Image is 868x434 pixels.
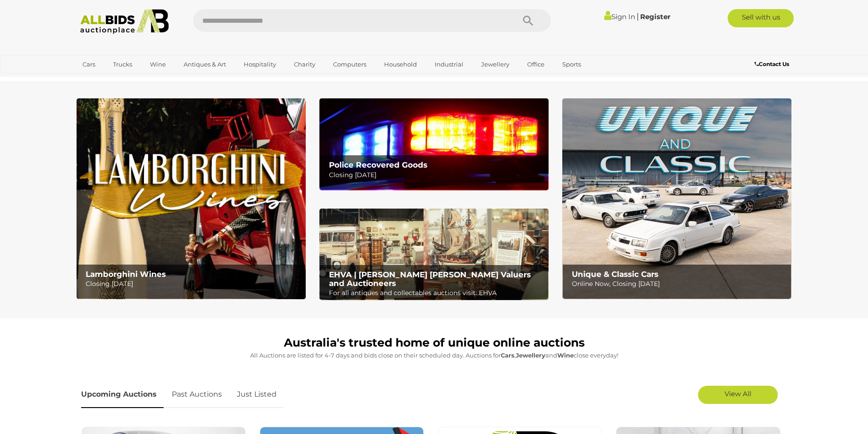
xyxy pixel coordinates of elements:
a: Lamborghini Wines Lamborghini Wines Closing [DATE] [77,98,306,299]
a: Sell with us [728,9,794,27]
button: Search [505,9,551,32]
a: Sign In [604,12,635,21]
a: Antiques & Art [178,57,232,72]
a: Upcoming Auctions [81,381,164,408]
a: Jewellery [475,57,515,72]
p: Closing [DATE] [329,169,544,181]
a: Sports [556,57,587,72]
img: Allbids.com.au [75,9,174,34]
a: Household [378,57,423,72]
strong: Jewellery [516,352,545,359]
a: Trucks [107,57,138,72]
a: Register [640,12,670,21]
a: Unique & Classic Cars Unique & Classic Cars Online Now, Closing [DATE] [562,98,791,299]
b: Lamborghini Wines [86,270,166,279]
p: All Auctions are listed for 4-7 days and bids close on their scheduled day. Auctions for , and cl... [81,350,787,361]
a: Industrial [429,57,469,72]
a: Hospitality [238,57,282,72]
a: Police Recovered Goods Police Recovered Goods Closing [DATE] [319,98,549,190]
h1: Australia's trusted home of unique online auctions [81,337,787,349]
a: [GEOGRAPHIC_DATA] [77,72,153,87]
a: Past Auctions [165,381,229,408]
a: Just Listed [230,381,283,408]
p: Online Now, Closing [DATE] [572,278,786,290]
a: EHVA | Evans Hastings Valuers and Auctioneers EHVA | [PERSON_NAME] [PERSON_NAME] Valuers and Auct... [319,209,549,301]
a: Computers [327,57,372,72]
a: Contact Us [755,59,791,69]
a: View All [698,386,778,404]
p: Closing [DATE] [86,278,300,290]
a: Cars [77,57,101,72]
span: View All [724,389,751,398]
span: | [637,11,639,21]
p: For all antiques and collectables auctions visit: EHVA [329,287,544,299]
a: Charity [288,57,321,72]
b: Contact Us [755,61,789,67]
a: Office [521,57,550,72]
img: Lamborghini Wines [77,98,306,299]
img: Police Recovered Goods [319,98,549,190]
img: Unique & Classic Cars [562,98,791,299]
a: Wine [144,57,172,72]
strong: Wine [557,352,574,359]
img: EHVA | Evans Hastings Valuers and Auctioneers [319,209,549,301]
b: EHVA | [PERSON_NAME] [PERSON_NAME] Valuers and Auctioneers [329,270,531,288]
strong: Cars [501,352,514,359]
b: Unique & Classic Cars [572,270,658,279]
b: Police Recovered Goods [329,160,427,169]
